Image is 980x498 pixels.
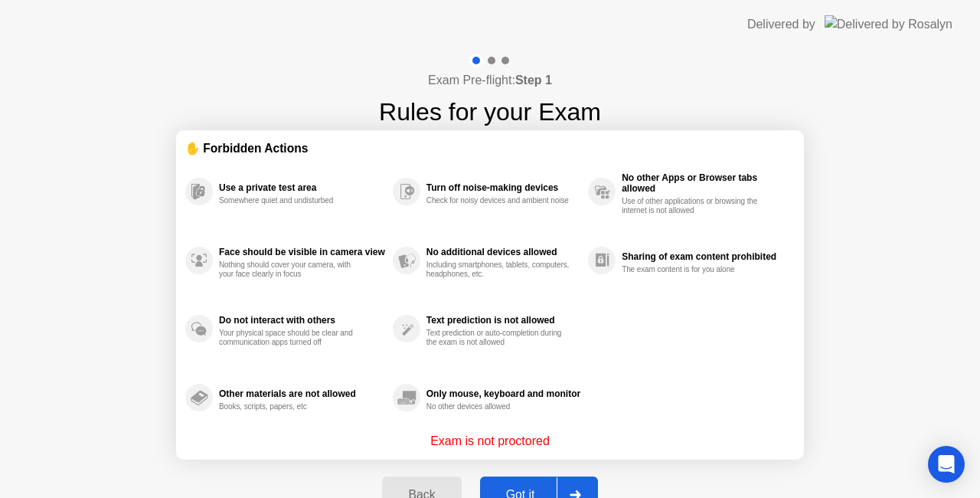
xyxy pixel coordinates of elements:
[426,182,580,193] div: Turn off noise-making devices
[515,74,552,87] b: Step 1
[219,196,364,205] div: Somewhere quiet and undisturbed
[622,172,787,194] div: No other Apps or Browser tabs allowed
[379,93,601,130] h1: Rules for your Exam
[219,247,385,257] div: Face should be visible in camera view
[426,402,571,411] div: No other devices allowed
[219,182,385,193] div: Use a private test area
[430,432,550,450] p: Exam is not proctored
[426,260,571,279] div: Including smartphones, tablets, computers, headphones, etc.
[219,388,385,399] div: Other materials are not allowed
[426,315,580,326] div: Text prediction is not allowed
[622,265,766,274] div: The exam content is for you alone
[426,247,580,257] div: No additional devices allowed
[426,329,571,347] div: Text prediction or auto-completion during the exam is not allowed
[426,196,571,205] div: Check for noisy devices and ambient noise
[219,315,385,326] div: Do not interact with others
[219,260,364,279] div: Nothing should cover your camera, with your face clearly in focus
[185,139,795,157] div: ✋ Forbidden Actions
[825,15,952,33] img: Delivered by Rosalyn
[428,71,552,90] h4: Exam Pre-flight:
[219,329,364,347] div: Your physical space should be clear and communication apps turned off
[928,446,965,483] div: Open Intercom Messenger
[747,15,815,34] div: Delivered by
[219,402,364,411] div: Books, scripts, papers, etc
[426,388,580,399] div: Only mouse, keyboard and monitor
[622,197,766,215] div: Use of other applications or browsing the internet is not allowed
[622,251,787,262] div: Sharing of exam content prohibited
